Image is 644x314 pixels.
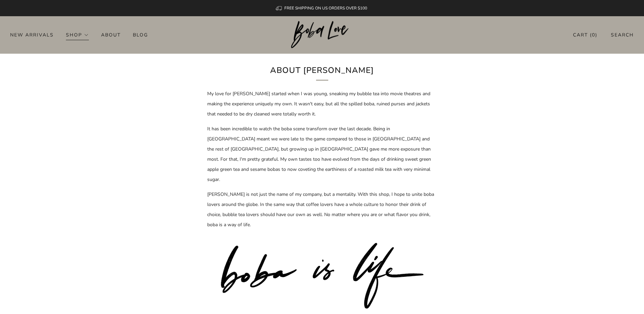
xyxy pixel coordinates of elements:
a: Boba Love [291,21,353,49]
a: Blog [133,29,148,40]
items-count: 0 [592,32,595,38]
a: Shop [66,29,89,40]
a: About [101,29,121,40]
span: FREE SHIPPING ON US ORDERS OVER $100 [284,5,367,11]
p: My love for [PERSON_NAME] started when I was young, sneaking my bubble tea into movie theatres an... [207,89,437,119]
img: Boba Love [291,21,353,49]
h1: About [PERSON_NAME] [211,64,434,81]
p: It has been incredible to watch the boba scene transform over the last decade. Being in [GEOGRAPH... [207,124,437,185]
a: New Arrivals [10,29,54,40]
a: Cart [573,29,597,41]
a: Search [611,29,634,41]
img: boba is life [221,243,424,309]
p: [PERSON_NAME] is not just the name of my company, but a mentality. With this shop, I hope to unit... [207,189,437,230]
